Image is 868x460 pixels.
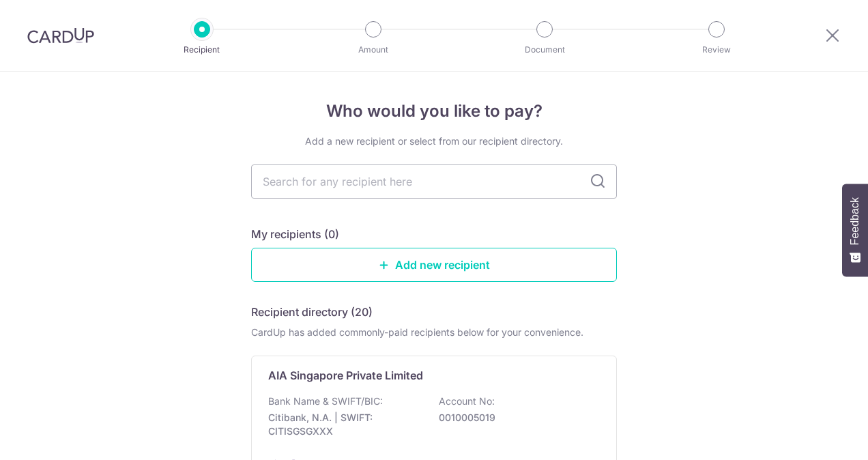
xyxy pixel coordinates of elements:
p: Account No: [439,394,495,408]
div: Add a new recipient or select from our recipient directory. [251,134,617,148]
p: AIA Singapore Private Limited [268,367,423,384]
input: Search for any recipient here [251,164,617,199]
p: Bank Name & SWIFT/BIC: [268,394,383,408]
p: Review [666,43,767,57]
img: CardUp [27,27,94,44]
span: Feedback [849,197,861,245]
h5: My recipients (0) [251,226,339,242]
p: Amount [323,43,424,57]
p: Document [494,43,595,57]
button: Feedback - Show survey [842,184,868,276]
p: 0010005019 [439,411,592,425]
p: Citibank, N.A. | SWIFT: CITISGSGXXX [268,411,421,438]
div: CardUp has added commonly-paid recipients below for your convenience. [251,326,617,339]
h4: Who would you like to pay? [251,99,617,124]
a: Add new recipient [251,248,617,282]
p: Recipient [151,43,252,57]
h5: Recipient directory (20) [251,304,373,320]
